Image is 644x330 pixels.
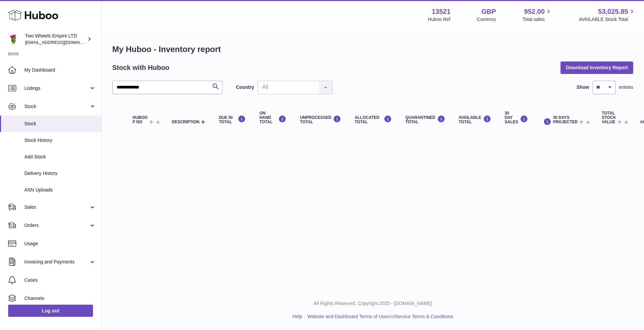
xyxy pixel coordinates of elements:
[259,111,286,125] div: ON HAND Total
[619,84,633,91] span: entries
[133,116,148,124] span: Huboo P no
[24,137,96,144] span: Stock History
[219,115,246,124] div: DUE IN TOTAL
[24,240,96,247] span: Usage
[24,222,89,229] span: Orders
[505,111,528,125] div: 30 DAY SALES
[25,40,99,45] span: [EMAIL_ADDRESS][DOMAIN_NAME]
[553,116,578,124] span: 30 DAYS PROJECTED
[405,115,445,124] div: QUARANTINED Total
[524,7,545,16] span: 952.00
[579,7,636,23] a: 53,025.85 AVAILABLE Stock Total
[477,16,496,23] div: Currency
[24,154,96,160] span: Add Stock
[428,16,451,23] div: Huboo Ref
[579,16,636,23] span: AVAILABLE Stock Total
[24,170,96,177] span: Delivery History
[8,305,93,317] a: Log out
[24,121,96,127] span: Stock
[292,314,302,319] a: Help
[522,7,552,23] a: 952.00 Total sales
[577,84,589,91] label: Show
[395,314,453,319] a: Service Terms & Conditions
[172,120,199,124] span: Description
[522,16,552,23] span: Total sales
[236,84,254,91] label: Country
[24,67,96,73] span: My Dashboard
[24,295,96,302] span: Channels
[432,7,451,16] strong: 13521
[24,204,89,210] span: Sales
[300,115,341,124] div: UNPROCESSED Total
[307,314,387,319] a: Website and Dashboard Terms of Use
[107,300,639,307] p: All Rights Reserved. Copyright 2025 - [DOMAIN_NAME]
[560,61,633,74] button: Download Inventory Report
[355,115,392,124] div: ALLOCATED Total
[112,44,633,55] h1: My Huboo - Inventory report
[24,187,96,193] span: ASN Uploads
[25,33,86,46] div: Two Wheels Empire LTD
[24,103,89,110] span: Stock
[305,313,453,320] li: and
[24,277,96,283] span: Cases
[598,7,628,16] span: 53,025.85
[481,7,496,16] strong: GBP
[24,259,89,265] span: Invoicing and Payments
[459,115,491,124] div: AVAILABLE Total
[602,111,616,125] span: Total stock value
[24,85,89,92] span: Listings
[112,63,169,72] h2: Stock with Huboo
[8,34,18,44] img: justas@twowheelsempire.com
